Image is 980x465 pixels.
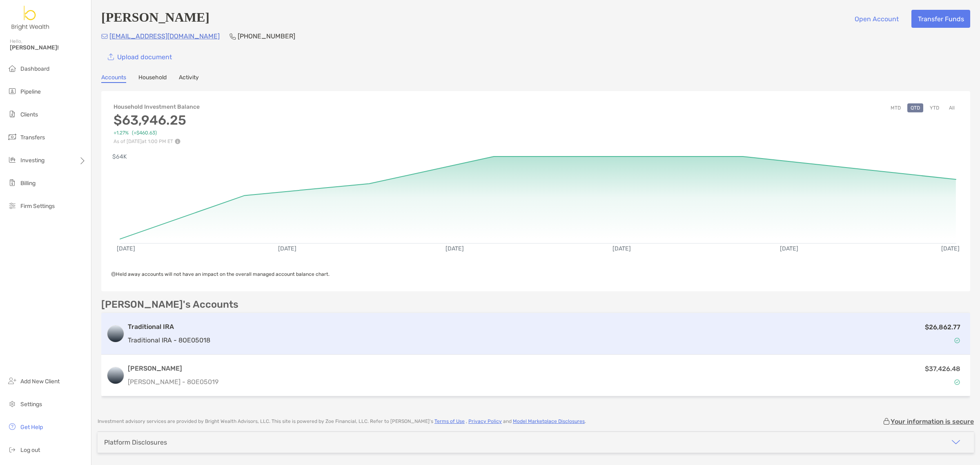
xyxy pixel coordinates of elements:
p: $26,862.77 [925,322,960,332]
h4: Household Investment Balance [114,103,200,110]
a: Upload document [101,48,178,66]
span: (+$460.63) [132,130,157,136]
img: Phone Icon [229,33,236,40]
p: $37,426.48 [925,364,960,374]
text: [DATE] [117,245,135,252]
img: firm-settings icon [7,201,17,210]
span: +1.27% [114,130,129,136]
button: YTD [927,103,942,112]
img: logout icon [7,445,17,454]
text: [DATE] [780,245,798,252]
p: [PERSON_NAME] - 8OE05019 [128,377,218,387]
p: As of [DATE] at 1:00 PM ET [114,139,200,144]
h3: [PERSON_NAME] [128,364,218,373]
h3: Traditional IRA [128,322,210,332]
span: Add New Client [20,378,60,385]
a: Model Marketplace Disclosures [513,418,585,424]
span: Settings [20,401,42,408]
button: QTD [907,103,923,112]
span: Get Help [20,424,43,431]
span: Investing [20,157,45,164]
img: pipeline icon [7,86,17,96]
span: Log out [20,447,40,454]
img: logo account [107,367,124,384]
span: Transfers [20,134,45,141]
img: Email Icon [101,34,108,39]
p: [PERSON_NAME]'s Accounts [101,300,238,310]
img: Zoe Logo [10,3,51,33]
text: [DATE] [612,245,631,252]
h3: $63,946.25 [114,112,200,128]
span: Firm Settings [20,203,55,210]
text: [DATE] [278,245,296,252]
span: [PERSON_NAME]! [10,44,86,51]
img: Account Status icon [954,338,960,343]
text: [DATE] [941,245,960,252]
p: Your information is secure [891,418,974,425]
img: icon arrow [951,437,961,447]
img: settings icon [7,399,17,409]
button: MTD [887,103,904,112]
a: Terms of Use [434,418,465,424]
img: clients icon [7,109,17,119]
img: get-help icon [7,422,17,431]
p: Investment advisory services are provided by Bright Wealth Advisors, LLC . This site is powered b... [98,418,586,425]
img: transfers icon [7,132,17,142]
p: [EMAIL_ADDRESS][DOMAIN_NAME] [109,31,220,41]
a: Activity [179,74,199,83]
button: Transfer Funds [911,10,970,28]
img: add_new_client icon [7,376,17,386]
a: Household [138,74,167,83]
h4: [PERSON_NAME] [101,10,209,28]
img: button icon [108,54,114,60]
span: Held away accounts will not have an impact on the overall managed account balance chart. [111,271,330,277]
p: [PHONE_NUMBER] [238,31,295,41]
button: Open Account [848,10,905,28]
span: Clients [20,111,38,118]
a: Accounts [101,74,126,83]
a: Privacy Policy [468,418,502,424]
img: logo account [107,326,124,342]
text: $64K [112,153,127,160]
img: billing icon [7,178,17,188]
img: Performance Info [175,139,180,144]
span: Pipeline [20,88,41,95]
img: Account Status icon [954,379,960,385]
span: Billing [20,180,36,187]
div: Platform Disclosures [104,438,167,446]
span: Dashboard [20,65,49,72]
button: All [946,103,958,112]
text: [DATE] [445,245,464,252]
img: dashboard icon [7,63,17,73]
img: investing icon [7,155,17,165]
p: Traditional IRA - 8OE05018 [128,335,210,345]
